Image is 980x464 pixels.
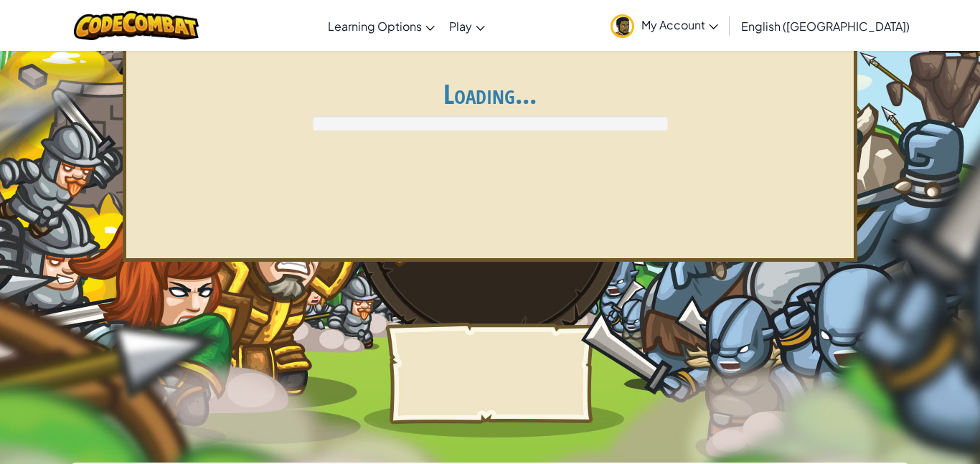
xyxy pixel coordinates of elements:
[641,17,718,32] span: My Account
[135,79,845,109] h1: Loading...
[611,14,634,38] img: avatar
[74,11,199,40] img: CodeCombat logo
[741,19,910,34] span: English ([GEOGRAPHIC_DATA])
[321,6,442,45] a: Learning Options
[328,19,422,34] span: Learning Options
[449,19,472,34] span: Play
[442,6,492,45] a: Play
[734,6,917,45] a: English ([GEOGRAPHIC_DATA])
[603,3,725,48] a: My Account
